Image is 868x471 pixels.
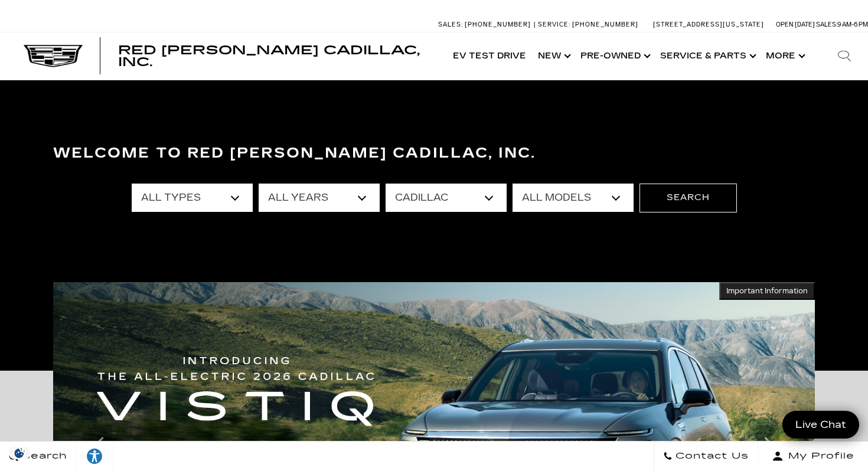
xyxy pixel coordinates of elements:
a: Service: [PHONE_NUMBER] [534,21,641,28]
a: Explore your accessibility options [77,441,113,471]
span: Important Information [726,286,808,296]
a: Sales: [PHONE_NUMBER] [438,21,534,28]
section: Click to Open Cookie Consent Modal [6,447,33,459]
h3: Welcome to Red [PERSON_NAME] Cadillac, Inc. [53,142,815,165]
select: Filter by model [513,184,634,212]
div: Explore your accessibility options [77,447,112,465]
div: Next [756,425,779,460]
a: EV Test Drive [447,32,532,80]
span: My Profile [784,448,854,465]
button: Open user profile menu [758,441,868,471]
a: Service & Parts [654,32,760,80]
select: Filter by make [386,184,507,212]
img: Opt-Out Icon [6,447,33,459]
img: Cadillac Dark Logo with Cadillac White Text [24,45,83,67]
a: New [532,32,575,80]
div: Previous [89,425,112,460]
button: More [760,32,809,80]
a: Pre-Owned [575,32,654,80]
span: [PHONE_NUMBER] [465,21,531,28]
span: Live Chat [789,418,852,431]
span: Open [DATE] [776,21,815,28]
span: Red [PERSON_NAME] Cadillac, Inc. [118,43,420,69]
span: Service: [538,21,570,28]
span: Sales: [438,21,463,28]
button: Search [639,184,737,212]
a: Red [PERSON_NAME] Cadillac, Inc. [118,44,435,68]
a: Contact Us [654,441,758,471]
span: Search [18,448,67,465]
select: Filter by year [259,184,380,212]
span: Contact Us [673,448,749,465]
div: Search [821,32,868,80]
span: [PHONE_NUMBER] [572,21,638,28]
a: [STREET_ADDRESS][US_STATE] [653,21,764,28]
span: Sales: [816,21,837,28]
span: 9 AM-6 PM [837,21,868,28]
a: Live Chat [782,411,859,439]
select: Filter by type [132,184,253,212]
